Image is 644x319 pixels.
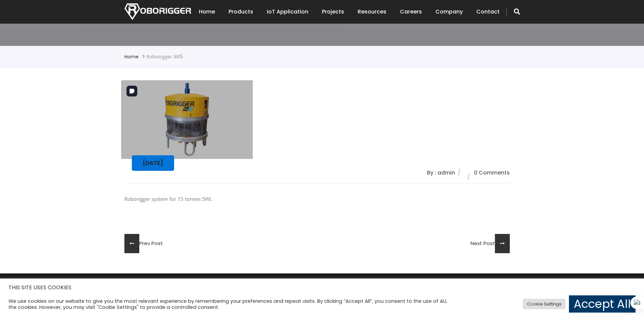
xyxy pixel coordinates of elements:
[569,295,636,313] a: Accept All
[124,234,163,253] a: Prev Post
[132,155,174,171] div: [DATE]
[124,194,510,204] p: Roborigger system for 15 tonnes SWL
[199,1,215,22] a: Home
[476,1,500,22] a: Contact
[400,1,422,22] a: Careers
[124,3,191,20] img: Nortech
[427,168,459,177] li: By : admin
[358,1,386,22] a: Resources
[435,1,463,22] a: Company
[8,298,448,310] div: We use cookies on our website to give you the most relevant experience by remembering your prefer...
[474,168,510,177] li: 0 Comments
[229,1,253,22] a: Products
[322,1,344,22] a: Projects
[267,1,308,22] a: IoT Application
[124,53,139,60] a: Home
[8,283,636,292] h5: THIS SITE USES COOKIES
[523,299,566,309] a: Cookie Settings
[471,234,510,253] a: Next Post
[147,53,183,61] li: Roborigger AR15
